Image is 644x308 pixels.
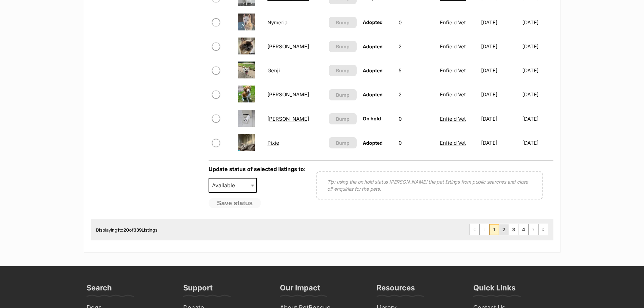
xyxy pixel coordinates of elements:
button: Bump [329,113,357,124]
td: 0 [396,131,436,155]
span: Bump [336,139,350,146]
a: Enfield Vet [440,19,466,26]
td: 0 [396,107,436,131]
td: [DATE] [478,59,522,82]
td: 2 [396,35,436,58]
a: Next page [529,224,538,235]
label: Update status of selected listings to: [209,166,306,172]
a: Genji [267,67,280,74]
a: Page 2 [499,224,509,235]
td: 2 [396,83,436,106]
span: Adopted [363,92,383,97]
td: [DATE] [478,83,522,106]
td: [DATE] [522,107,552,131]
button: Bump [329,137,357,148]
h3: Quick Links [473,283,516,297]
button: Bump [329,41,357,52]
strong: 1 [117,227,119,233]
strong: 20 [123,227,129,233]
a: Enfield Vet [440,116,466,122]
span: Displaying to of Listings [96,227,158,233]
button: Bump [329,65,357,76]
span: Bump [336,43,350,50]
td: [DATE] [522,131,552,155]
a: Enfield Vet [440,91,466,98]
a: Last page [539,224,548,235]
a: Enfield Vet [440,43,466,50]
td: [DATE] [478,35,522,58]
span: Available [209,181,242,190]
span: Previous page [480,224,489,235]
td: [DATE] [522,83,552,106]
span: Adopted [363,68,383,73]
a: [PERSON_NAME] [267,116,309,122]
p: Tip: using the on hold status [PERSON_NAME] the pet listings from public searches and close off e... [327,178,532,192]
a: Page 3 [509,224,519,235]
a: Page 4 [519,224,528,235]
h3: Our Impact [280,283,320,297]
h3: Search [87,283,112,297]
span: Available [209,178,257,193]
span: On hold [363,116,381,121]
a: [PERSON_NAME] [267,91,309,98]
button: Bump [329,89,357,100]
td: [DATE] [478,11,522,34]
a: [PERSON_NAME] [267,43,309,50]
span: Adopted [363,44,383,49]
span: Adopted [363,140,383,146]
td: [DATE] [478,131,522,155]
span: Bump [336,19,350,26]
td: 0 [396,11,436,34]
nav: Pagination [470,224,548,235]
span: Page 1 [490,224,499,235]
h3: Support [183,283,213,297]
h3: Resources [377,283,415,297]
a: Enfield Vet [440,67,466,74]
td: [DATE] [522,59,552,82]
span: Bump [336,91,350,98]
span: First page [470,224,479,235]
td: [DATE] [478,107,522,131]
a: Nymeria [267,19,287,26]
button: Save status [209,198,261,209]
a: Pixie [267,140,279,146]
td: 5 [396,59,436,82]
span: Bump [336,67,350,74]
button: Bump [329,17,357,28]
td: [DATE] [522,11,552,34]
span: Bump [336,115,350,122]
td: [DATE] [522,35,552,58]
a: Enfield Vet [440,140,466,146]
span: Adopted [363,19,383,25]
strong: 339 [134,227,142,233]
